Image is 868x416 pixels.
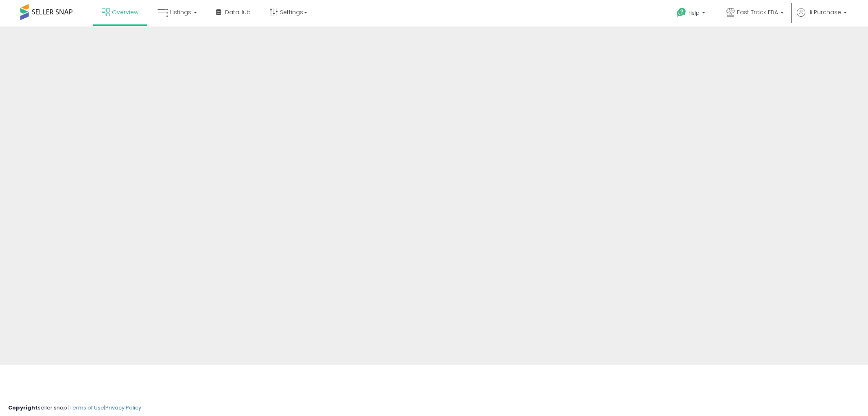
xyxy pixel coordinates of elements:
span: DataHub [225,8,251,16]
span: Overview [112,8,138,16]
a: Hi Purchase [797,8,847,26]
a: Help [670,1,713,26]
span: Listings [170,8,191,16]
span: Hi Purchase [807,8,841,16]
i: Get Help [676,7,687,18]
span: Help [689,9,700,16]
span: Fast Track FBA [737,8,778,16]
